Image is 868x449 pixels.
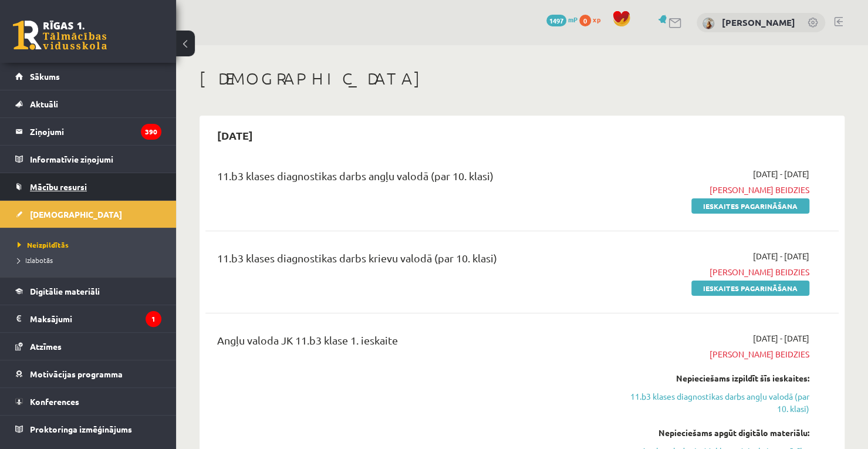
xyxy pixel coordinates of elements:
a: Ieskaites pagarināšana [691,281,809,296]
div: 11.b3 klases diagnostikas darbs angļu valodā (par 10. klasi) [217,168,606,190]
legend: Ziņojumi [30,118,161,145]
a: Rīgas 1. Tālmācības vidusskola [13,21,107,50]
span: xp [593,15,600,24]
a: Aktuāli [15,90,161,117]
a: Maksājumi1 [15,305,161,332]
a: Ieskaites pagarināšana [691,198,809,214]
span: [PERSON_NAME] beidzies [624,348,809,360]
span: Mācību resursi [30,181,87,192]
span: [DATE] - [DATE] [753,168,809,180]
a: 11.b3 klases diagnostikas darbs angļu valodā (par 10. klasi) [624,390,809,415]
a: [DEMOGRAPHIC_DATA] [15,201,161,228]
a: Konferences [15,388,161,415]
legend: Informatīvie ziņojumi [30,146,161,173]
h1: [DEMOGRAPHIC_DATA] [200,69,845,89]
span: Aktuāli [30,99,58,109]
span: 1497 [546,15,566,26]
i: 390 [141,124,161,140]
span: Proktoringa izmēģinājums [30,424,132,434]
span: Izlabotās [18,255,53,265]
i: 1 [146,311,161,327]
span: [PERSON_NAME] beidzies [624,266,809,278]
span: Atzīmes [30,341,62,352]
span: mP [568,15,577,24]
span: Sākums [30,71,60,82]
div: Nepieciešams izpildīt šīs ieskaites: [624,372,809,384]
a: 1497 mP [546,15,577,24]
a: 0 xp [579,15,606,24]
a: Atzīmes [15,333,161,360]
a: [PERSON_NAME] [722,16,795,28]
span: Neizpildītās [18,240,69,249]
img: Andra Voilaka [702,18,714,29]
span: Motivācijas programma [30,369,123,379]
a: Ziņojumi390 [15,118,161,145]
a: Informatīvie ziņojumi [15,146,161,173]
a: Proktoringa izmēģinājums [15,416,161,443]
span: [DEMOGRAPHIC_DATA] [30,209,122,220]
span: [DATE] - [DATE] [753,332,809,345]
h2: [DATE] [205,121,265,149]
span: 0 [579,15,591,26]
a: Neizpildītās [18,239,164,250]
a: Izlabotās [18,255,164,265]
div: Angļu valoda JK 11.b3 klase 1. ieskaite [217,332,606,354]
span: [PERSON_NAME] beidzies [624,184,809,196]
span: Konferences [30,396,79,407]
a: Motivācijas programma [15,360,161,387]
div: 11.b3 klases diagnostikas darbs krievu valodā (par 10. klasi) [217,250,606,272]
legend: Maksājumi [30,305,161,332]
a: Digitālie materiāli [15,278,161,305]
span: [DATE] - [DATE] [753,250,809,262]
span: Digitālie materiāli [30,286,100,296]
a: Mācību resursi [15,173,161,200]
div: Nepieciešams apgūt digitālo materiālu: [624,427,809,439]
a: Sākums [15,63,161,90]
